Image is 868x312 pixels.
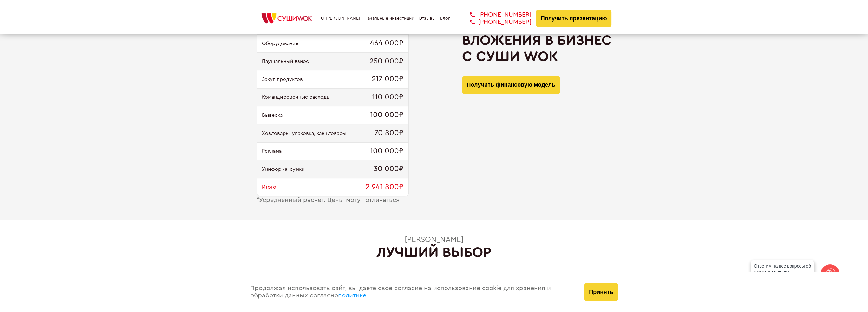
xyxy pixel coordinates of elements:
a: [PHONE_NUMBER] [460,11,532,18]
span: Униформа, сумки [262,166,305,172]
span: 100 000₽ [370,147,403,156]
a: политике [338,292,366,299]
span: Оборудование [262,41,298,46]
a: [PHONE_NUMBER] [460,18,532,26]
button: Получить презентацию [536,10,612,27]
span: 110 000₽ [372,93,403,102]
span: Паушальный взнос [262,58,309,64]
span: 464 000₽ [370,39,403,48]
span: Реклама [262,148,282,154]
span: Итого [262,184,276,190]
span: 100 000₽ [370,111,403,120]
img: СУШИWOK [257,11,317,25]
span: 2 941 800₽ [365,183,403,192]
div: Ответим на все вопросы об открытии вашего [PERSON_NAME]! [751,260,814,283]
span: 70 800₽ [375,129,403,138]
span: Командировочные расходы [262,94,330,100]
a: Блог [440,16,450,21]
a: Начальные инвестиции [364,16,414,21]
span: 217 000₽ [372,75,403,84]
div: Продолжая использовать сайт, вы даете свое согласие на использование cookie для хранения и обрабо... [244,272,578,312]
div: Усредненный расчет. Цены могут отличаться [257,196,409,204]
span: Вывеска [262,112,283,118]
span: 30 000₽ [374,165,403,174]
button: Получить финансовую модель [462,76,560,94]
button: Принять [584,283,618,301]
span: Закуп продуктов [262,76,303,82]
span: Хоз.товары, упаковка, канц.товары [262,130,346,136]
a: О [PERSON_NAME] [321,16,360,21]
a: Отзывы [419,16,436,21]
span: 250 000₽ [369,57,403,66]
h2: Первоначальные вложения в бизнес с Суши Wok [462,16,612,64]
